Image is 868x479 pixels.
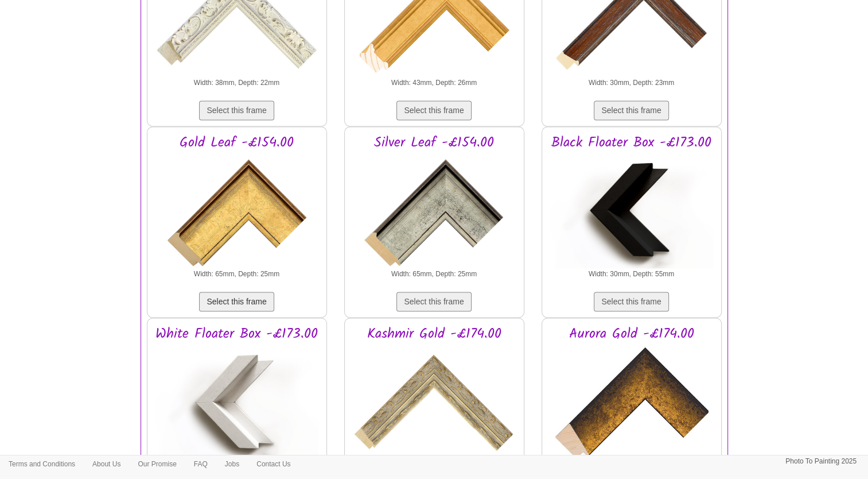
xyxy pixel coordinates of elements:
img: Silver Leaf [353,153,515,268]
p: Width: 65mm, Depth: 25mm [351,268,518,280]
span: £173.00 [666,132,711,154]
a: Jobs [216,455,248,473]
h3: Black Floater Box - [548,136,715,150]
img: Kashmir Gold [353,345,515,460]
h3: Gold Leaf - [153,136,321,150]
h3: Aurora Gold - [548,327,715,342]
p: Width: 43mm, Depth: 26mm [351,77,518,89]
img: Gold Leaf [156,153,317,268]
button: Select this frame [396,292,471,311]
button: Select this frame [594,101,668,120]
p: Width: 30mm, Depth: 23mm [548,77,715,89]
a: About Us [84,455,129,473]
span: £174.00 [649,323,694,345]
h3: Kashmir Gold - [351,327,518,342]
p: Width: 38mm, Depth: 22mm [153,77,321,89]
h3: Silver Leaf - [351,136,518,150]
a: Contact Us [248,455,299,473]
span: £174.00 [457,323,501,345]
p: Width: 65mm, Depth: 25mm [153,268,321,280]
p: Width: 30mm, Depth: 55mm [548,268,715,280]
a: Our Promise [129,455,185,473]
span: £154.00 [448,132,494,154]
button: Select this frame [594,292,668,311]
button: Select this frame [199,101,274,120]
button: Select this frame [199,292,274,311]
h3: White Floater Box - [153,327,321,342]
img: White Floater Box [155,345,318,460]
img: Aurora Gold [551,345,711,460]
span: £154.00 [248,132,294,154]
p: Photo To Painting 2025 [785,455,857,468]
img: Black Floater Box [550,153,713,268]
a: FAQ [185,455,216,473]
button: Select this frame [396,101,471,120]
span: £173.00 [273,323,318,345]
